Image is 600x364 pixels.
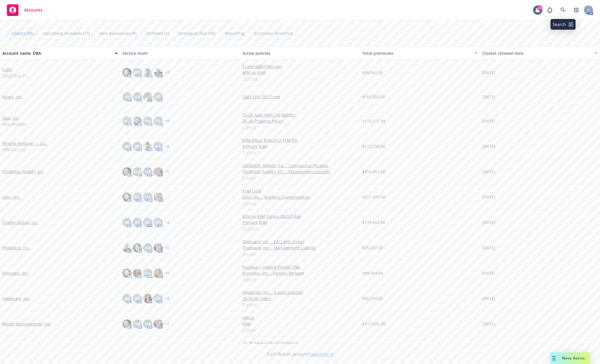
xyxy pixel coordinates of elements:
[482,321,495,327] span: [DATE]
[242,175,358,181] a: 5 more
[362,94,385,100] span: $260,503.00
[145,169,151,175] span: HA
[242,276,358,282] a: 8 more
[242,50,358,56] div: Active policies
[482,194,495,200] span: [DATE]
[242,245,358,251] a: Flipboard, Inc. - Management Liability
[2,219,38,225] a: Enable Global, Inc.
[2,194,20,200] a: Clari, Inc.
[122,68,132,77] img: photo
[154,243,163,252] img: photo
[242,169,358,175] a: [DOMAIN_NAME], Inc. - Management Liability
[482,270,495,276] span: [DATE]
[482,143,495,149] span: [DATE]
[24,8,42,12] span: Accounts
[550,352,558,364] div: Drag to move
[165,170,169,173] a: + 1
[482,295,495,301] span: [DATE]
[242,137,358,143] a: $3M D&O/ $5m EPL/ $1M FID
[544,4,556,16] a: Report a Bug
[362,295,383,301] span: $96,734.00
[165,271,169,275] a: + 1
[242,340,358,346] a: 25-26 Excess E&O/CYB Policy
[134,295,140,301] span: HA
[482,219,495,225] span: [DATE]
[482,118,495,124] span: [DATE]
[2,169,45,175] a: [DOMAIN_NAME], Inc.
[2,295,30,301] a: Hologram, Inc.
[242,321,358,327] a: $9M
[2,146,26,152] span: Skience, LLC
[145,118,151,124] span: NB
[571,4,582,16] a: Switch app
[242,301,358,308] a: 4 more
[154,319,163,329] img: photo
[482,169,495,175] span: [DATE]
[43,30,90,36] span: Upcoming renewals (17)
[145,270,151,276] span: HA
[362,118,385,124] span: $114,211.88
[480,46,600,60] button: Closest renewal date
[133,116,142,126] img: photo
[2,67,13,73] a: [URL]
[362,270,383,276] span: $99,924.00
[242,149,358,155] a: 3 more
[557,4,569,16] a: Search
[99,30,137,36] span: New businesses (0)
[165,297,169,300] a: + 2
[133,243,142,252] img: photo
[482,94,495,100] span: [DATE]
[242,200,358,206] a: 6 more
[2,73,29,79] span: [24][URL], Inc.
[143,142,152,151] img: photo
[482,50,591,56] div: Closest renewal date
[242,251,358,257] a: 4 more
[145,321,151,327] span: HA
[145,194,151,200] span: HA
[242,213,358,219] a: $5M xs $5M Excess E&O/Cyber
[134,169,141,175] span: MQ
[124,118,130,124] span: MQ
[124,219,130,225] span: RK
[310,351,333,357] a: Search for it
[362,69,383,76] span: $68,842.00
[122,243,132,252] img: photo
[146,30,169,36] span: Archived (1)
[135,219,140,225] span: TC
[133,269,142,278] img: photo
[122,167,132,176] img: photo
[242,124,358,130] a: 3 more
[242,188,358,194] a: $1M Limit
[242,112,358,118] a: 25-26 Auto Policy (6-Month)
[562,356,585,361] span: Nova Assist
[267,351,333,357] span: Can't find an account?
[537,5,542,11] div: 24
[165,119,169,123] a: + 3
[482,69,495,76] span: [DATE]
[122,319,132,329] img: photo
[242,270,358,276] a: Frontapp, Inc. - Foreign Package
[362,219,385,225] span: $179,667.00
[242,289,358,295] a: Hologram, Inc. - Excess Liability
[362,169,385,175] span: $254,053.00
[254,30,293,36] span: Customer Directory
[2,115,20,121] a: Also, Inc.
[2,121,27,127] span: Also Mobility
[12,30,33,36] span: Clients (25)
[124,94,130,100] span: RK
[165,246,169,250] a: + 2
[242,76,358,82] a: 49 more
[145,219,151,225] span: NP
[242,94,358,100] a: D&O EPLI FID Crime
[362,245,383,251] span: $76,637.00
[154,68,163,77] img: photo
[154,167,163,176] img: photo
[155,219,161,225] span: NA
[2,140,47,146] a: Athene Holdings 1, LLC
[143,92,152,101] img: photo
[482,245,495,251] span: [DATE]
